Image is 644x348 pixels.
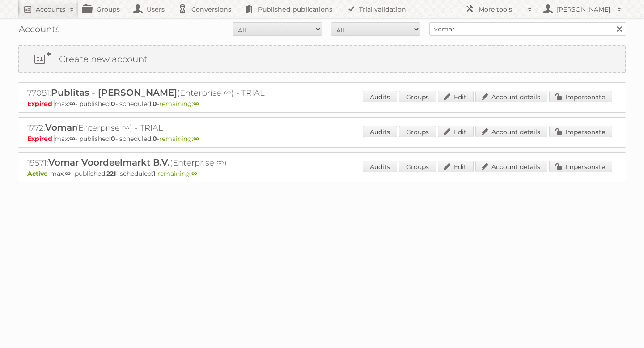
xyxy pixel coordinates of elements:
a: Edit [438,91,474,102]
a: Edit [438,126,474,137]
span: Vomar Voordeelmarkt B.V. [48,157,170,168]
span: Active [27,170,50,178]
a: Groups [399,126,436,137]
h2: 19571: (Enterprise ∞) [27,157,340,169]
a: Groups [399,161,436,172]
a: Audits [363,91,397,102]
h2: More tools [479,5,523,14]
a: Audits [363,161,397,172]
strong: ∞ [69,135,75,143]
p: max: - published: - scheduled: - [27,100,617,108]
strong: ∞ [191,170,197,178]
strong: ∞ [65,170,71,178]
strong: 0 [111,100,115,108]
a: Groups [399,91,436,102]
strong: 0 [111,135,115,143]
a: Create new account [19,46,625,72]
a: Account details [475,91,547,102]
span: Publitas - [PERSON_NAME] [51,87,177,98]
h2: 1772: (Enterprise ∞) - TRIAL [27,122,340,134]
a: Impersonate [549,126,612,137]
p: max: - published: - scheduled: - [27,170,617,178]
strong: 1 [153,170,155,178]
p: max: - published: - scheduled: - [27,135,617,143]
span: remaining: [159,135,199,143]
a: Account details [475,161,547,172]
a: Impersonate [549,91,612,102]
strong: ∞ [69,100,75,108]
a: Impersonate [549,161,612,172]
strong: 0 [153,135,157,143]
strong: 0 [153,100,157,108]
h2: 77081: (Enterprise ∞) - TRIAL [27,87,340,99]
a: Edit [438,161,474,172]
strong: ∞ [193,100,199,108]
a: Audits [363,126,397,137]
span: Expired [27,135,55,143]
h2: Accounts [36,5,65,14]
span: remaining: [159,100,199,108]
span: Vomar [45,122,76,133]
strong: 221 [106,170,116,178]
span: Expired [27,100,55,108]
a: Account details [475,126,547,137]
strong: ∞ [193,135,199,143]
h2: [PERSON_NAME] [555,5,613,14]
span: remaining: [157,170,197,178]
